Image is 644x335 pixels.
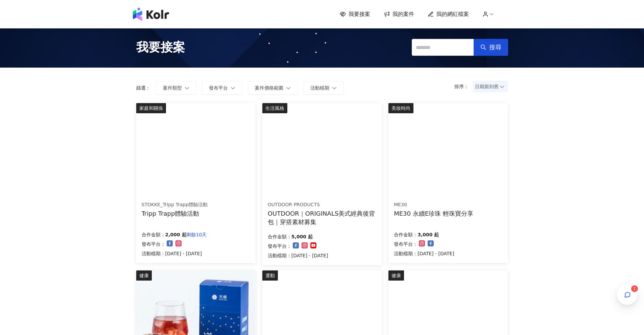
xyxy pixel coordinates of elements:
[349,10,370,18] span: 我要接案
[474,39,508,56] button: 搜尋
[163,85,182,91] span: 案件類型
[394,240,418,248] p: 發布平台：
[384,10,414,18] a: 我的案件
[388,103,507,193] img: ME30 永續E珍珠 系列輕珠寶
[480,44,486,50] span: search
[142,231,165,239] p: 合作金額：
[268,252,328,260] p: 活動檔期：[DATE] - [DATE]
[268,209,376,226] div: OUTDOOR｜ORIGINALS美式經典後背包｜穿搭素材募集
[142,249,207,258] p: 活動檔期：[DATE] - [DATE]
[291,233,313,241] p: 5,000 起
[202,81,242,95] button: 發布平台
[475,81,506,92] span: 日期新到舊
[136,270,152,281] div: 健康
[418,231,439,239] p: 3,000 起
[268,201,376,208] div: OUTDOOR PRODUCTS
[388,270,404,281] div: 健康
[262,103,381,193] img: 【OUTDOOR】ORIGINALS美式經典後背包M
[142,240,165,248] p: 發布平台：
[388,103,413,113] div: 美妝時尚
[436,10,469,18] span: 我的網紅檔案
[209,85,228,91] span: 發布平台
[631,285,638,292] sup: 1
[392,10,414,18] span: 我的案件
[340,10,370,18] a: 我要接案
[617,285,637,305] button: 1
[394,231,418,239] p: 合作金額：
[136,85,150,91] p: 篩選：
[489,44,501,51] span: 搜尋
[255,85,283,91] span: 案件價格範圍
[268,233,291,241] p: 合作金額：
[268,242,291,250] p: 發布平台：
[310,85,329,91] span: 活動檔期
[248,81,298,95] button: 案件價格範圍
[428,10,469,18] a: 我的網紅檔案
[142,209,208,218] div: Tripp Trapp體驗活動
[136,39,185,56] span: 我要接案
[394,209,473,218] div: ME30 永續E珍珠 輕珠寶分享
[394,249,454,258] p: 活動檔期：[DATE] - [DATE]
[156,81,196,95] button: 案件類型
[303,81,344,95] button: 活動檔期
[136,103,166,113] div: 家庭和關係
[633,286,636,291] span: 1
[136,103,255,193] img: 坐上tripp trapp、體驗專注繪畫創作
[262,103,287,113] div: 生活風格
[394,201,473,208] div: ME30
[133,7,169,21] img: logo
[142,201,208,208] div: STOKKE_Tripp Trapp體驗活動
[187,231,207,239] p: 剩餘10天
[165,231,187,239] p: 2,000 起
[454,84,473,89] p: 排序：
[262,270,278,281] div: 運動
